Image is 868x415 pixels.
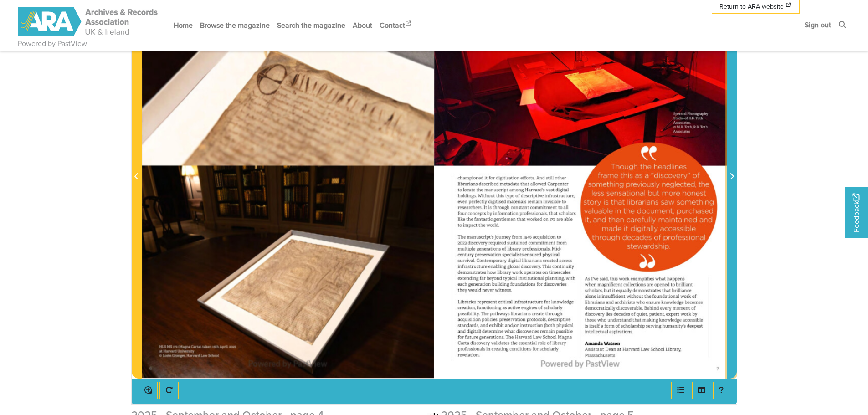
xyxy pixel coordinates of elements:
a: Home [170,13,196,37]
img: ARA - ARC Magazine | Powered by PastView [18,7,159,36]
a: Sign out [801,13,835,37]
button: Thumbnails [692,382,711,399]
a: Would you like to provide feedback? [845,187,868,238]
button: Help [713,382,729,399]
a: Browse the magazine [196,13,273,37]
button: Rotate the book [159,382,179,399]
span: Return to ARA website [719,2,784,11]
a: Powered by PastView [18,38,87,49]
a: About [349,13,376,37]
a: Search the magazine [273,13,349,37]
button: Enable or disable loupe tool (Alt+L) [139,382,158,399]
button: Open metadata window [671,382,690,399]
span: Feedback [851,193,862,232]
a: Contact [376,13,416,37]
a: ARA - ARC Magazine | Powered by PastView logo [18,2,159,41]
